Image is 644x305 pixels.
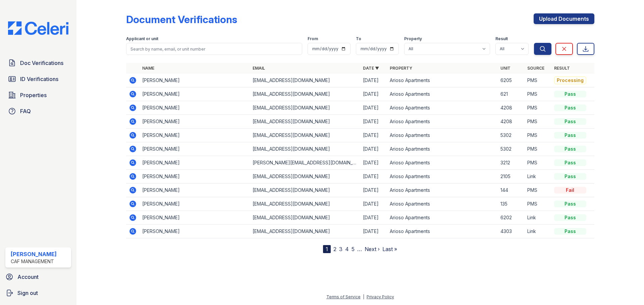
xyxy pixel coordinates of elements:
[250,211,360,225] td: [EMAIL_ADDRESS][DOMAIN_NAME]
[3,286,74,300] button: Sign out
[140,115,250,129] td: [PERSON_NAME]
[250,129,360,142] td: [EMAIL_ADDRESS][DOMAIN_NAME]
[140,225,250,238] td: [PERSON_NAME]
[387,142,497,156] td: Arioso Apartments
[140,74,250,87] td: [PERSON_NAME]
[360,156,387,170] td: [DATE]
[498,211,525,225] td: 6202
[357,245,362,253] span: …
[554,228,586,235] div: Pass
[498,183,525,197] td: 144
[5,72,71,86] a: ID Verifications
[250,87,360,101] td: [EMAIL_ADDRESS][DOMAIN_NAME]
[20,107,31,115] span: FAQ
[308,36,318,42] label: From
[554,118,586,125] div: Pass
[360,115,387,129] td: [DATE]
[250,183,360,197] td: [EMAIL_ADDRESS][DOMAIN_NAME]
[11,258,57,265] div: CAF Management
[140,87,250,101] td: [PERSON_NAME]
[554,146,586,152] div: Pass
[360,170,387,183] td: [DATE]
[554,187,586,194] div: Fail
[360,74,387,87] td: [DATE]
[382,246,397,252] a: Last »
[140,211,250,225] td: [PERSON_NAME]
[387,197,497,211] td: Arioso Apartments
[498,129,525,142] td: 5302
[498,142,525,156] td: 5302
[3,21,74,35] img: CE_Logo_Blue-a8612792a0a2168367f1c8372b55b34899dd931a85d93a1a3d3e32e68fde9ad4.png
[554,66,570,71] a: Result
[498,87,525,101] td: 621
[363,66,379,71] a: Date ▼
[126,43,302,55] input: Search by name, email, or unit number
[250,197,360,211] td: [EMAIL_ADDRESS][DOMAIN_NAME]
[126,13,237,25] div: Document Verifications
[554,76,586,84] div: Processing
[404,36,422,42] label: Property
[20,59,63,67] span: Doc Verifications
[126,36,158,42] label: Applicant or unit
[140,101,250,115] td: [PERSON_NAME]
[387,87,497,101] td: Arioso Apartments
[250,170,360,183] td: [EMAIL_ADDRESS][DOMAIN_NAME]
[360,183,387,197] td: [DATE]
[360,101,387,115] td: [DATE]
[387,211,497,225] td: Arioso Apartments
[387,74,497,87] td: Arioso Apartments
[554,201,586,207] div: Pass
[498,225,525,238] td: 4303
[498,101,525,115] td: 4208
[339,246,342,252] a: 3
[498,74,525,87] td: 6205
[140,129,250,142] td: [PERSON_NAME]
[525,115,551,129] td: PMS
[498,115,525,129] td: 4208
[140,183,250,197] td: [PERSON_NAME]
[5,88,71,102] a: Properties
[5,56,71,70] a: Doc Verifications
[554,173,586,180] div: Pass
[387,183,497,197] td: Arioso Apartments
[360,142,387,156] td: [DATE]
[356,36,361,42] label: To
[525,129,551,142] td: PMS
[554,132,586,139] div: Pass
[525,170,551,183] td: Link
[498,156,525,170] td: 3212
[250,142,360,156] td: [EMAIL_ADDRESS][DOMAIN_NAME]
[500,66,511,71] a: Unit
[20,75,58,83] span: ID Verifications
[142,66,154,71] a: Name
[323,245,331,253] div: 1
[387,129,497,142] td: Arioso Apartments
[525,183,551,197] td: PMS
[17,273,39,281] span: Account
[5,104,71,118] a: FAQ
[326,294,361,299] a: Terms of Service
[20,91,47,99] span: Properties
[525,211,551,225] td: Link
[360,211,387,225] td: [DATE]
[365,246,380,252] a: Next ›
[250,101,360,115] td: [EMAIL_ADDRESS][DOMAIN_NAME]
[387,170,497,183] td: Arioso Apartments
[345,246,349,252] a: 4
[250,156,360,170] td: [PERSON_NAME][EMAIL_ADDRESS][DOMAIN_NAME]
[534,13,594,24] a: Upload Documents
[554,91,586,97] div: Pass
[363,294,364,299] div: |
[360,129,387,142] td: [DATE]
[352,246,355,252] a: 5
[525,197,551,211] td: PMS
[525,87,551,101] td: PMS
[387,101,497,115] td: Arioso Apartments
[140,197,250,211] td: [PERSON_NAME]
[387,225,497,238] td: Arioso Apartments
[525,156,551,170] td: PMS
[250,74,360,87] td: [EMAIL_ADDRESS][DOMAIN_NAME]
[253,66,265,71] a: Email
[250,115,360,129] td: [EMAIL_ADDRESS][DOMAIN_NAME]
[250,225,360,238] td: [EMAIL_ADDRESS][DOMAIN_NAME]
